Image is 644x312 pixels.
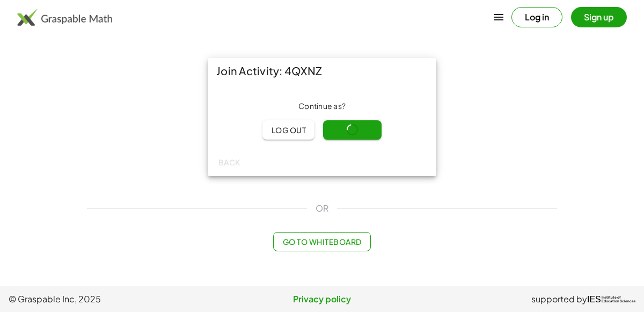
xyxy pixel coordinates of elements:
span: OR [316,202,328,215]
button: Log in [511,7,562,27]
span: Institute of Education Sciences [602,296,635,303]
span: Go to Whiteboard [282,237,361,246]
a: IESInstitute ofEducation Sciences [587,293,635,306]
button: Log out [262,120,314,140]
span: supported by [531,293,587,306]
div: Join Activity: 4QXNZ [208,58,436,84]
a: Privacy policy [217,293,426,306]
button: Go to Whiteboard [273,232,370,251]
span: IES [587,294,601,304]
span: Log out [271,125,306,135]
button: Sign up [571,7,627,27]
span: © Graspable Inc, 2025 [9,293,217,306]
div: Continue as ? [216,101,428,112]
